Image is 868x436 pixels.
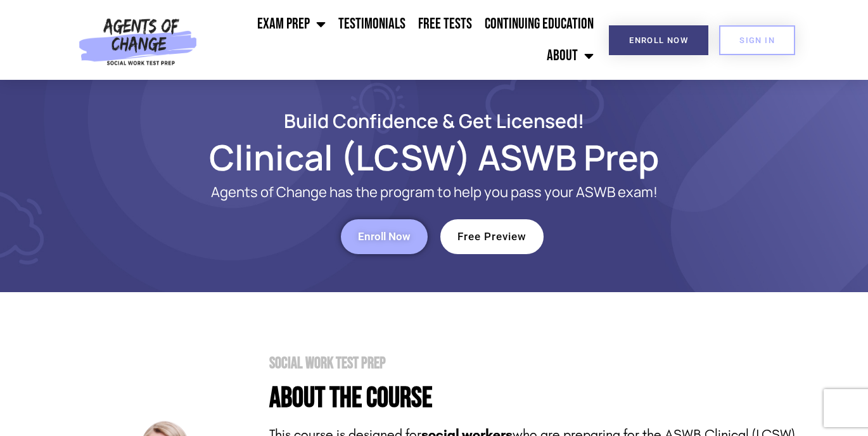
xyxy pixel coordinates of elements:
[719,25,795,55] a: SIGN IN
[203,8,600,72] nav: Menu
[124,184,744,200] p: Agents of Change has the program to help you pass your ASWB exam!
[251,8,332,40] a: Exam Prep
[629,36,688,44] span: Enroll Now
[358,231,411,242] span: Enroll Now
[269,356,795,371] h2: Social Work Test Prep
[457,231,527,242] span: Free Preview
[332,8,412,40] a: Testimonials
[269,384,795,413] h4: About the Course
[412,8,478,40] a: Free Tests
[609,25,708,55] a: Enroll Now
[478,8,600,40] a: Continuing Education
[739,36,775,44] span: SIGN IN
[540,40,600,72] a: About
[440,219,544,254] a: Free Preview
[341,219,428,254] a: Enroll Now
[73,143,795,172] h1: Clinical (LCSW) ASWB Prep
[73,112,795,130] h2: Build Confidence & Get Licensed!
